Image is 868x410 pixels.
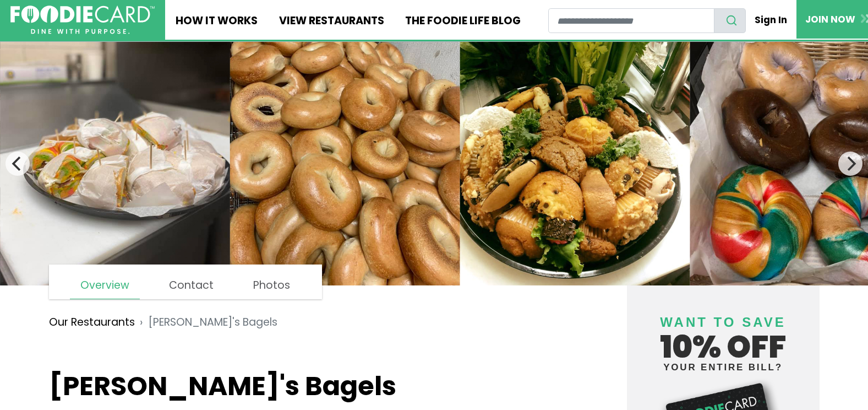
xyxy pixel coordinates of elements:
[746,8,796,32] a: Sign In
[838,152,862,176] button: Next
[660,315,785,330] span: Want to save
[243,272,301,299] a: Photos
[6,152,30,176] button: Previous
[714,8,746,33] button: search
[548,8,714,33] input: restaurant search
[49,370,564,402] h1: [PERSON_NAME]'s Bagels
[70,272,140,299] a: Overview
[49,315,135,331] a: Our Restaurants
[637,363,809,372] small: your entire bill?
[49,306,564,338] nav: breadcrumb
[637,301,809,372] h4: 10% off
[135,315,277,331] li: [PERSON_NAME]'s Bagels
[159,272,224,299] a: Contact
[10,6,155,35] img: FoodieCard; Eat, Drink, Save, Donate
[49,265,323,299] nav: page links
